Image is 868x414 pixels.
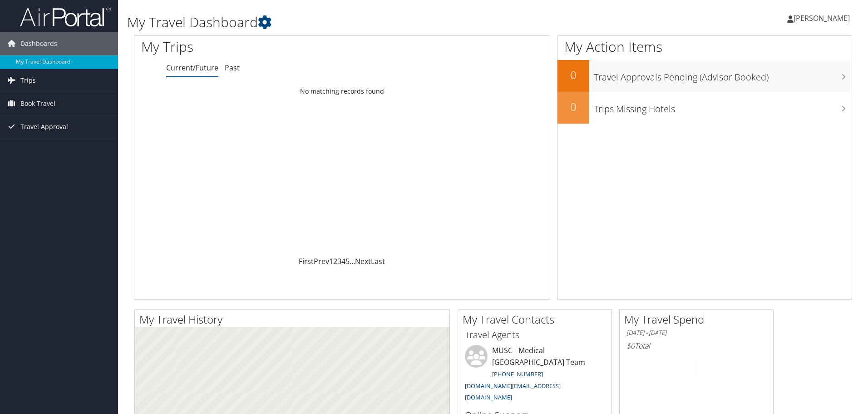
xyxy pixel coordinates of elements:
li: MUSC - Medical [GEOGRAPHIC_DATA] Team [460,345,609,405]
h3: Travel Approvals Pending (Advisor Booked) [594,66,852,84]
h3: Travel Agents [465,329,605,341]
h2: 0 [557,67,589,83]
h1: My Travel Dashboard [127,13,615,32]
span: Dashboards [20,32,57,55]
a: Last [371,256,385,266]
a: Prev [314,256,329,266]
span: Trips [20,69,36,92]
span: … [350,256,355,266]
a: 0Travel Approvals Pending (Advisor Booked) [557,60,852,92]
a: 4 [341,256,345,266]
h6: [DATE] - [DATE] [626,329,766,337]
td: No matching records found [134,83,550,100]
span: Travel Approval [20,115,68,138]
h2: My Travel Spend [624,312,773,327]
h2: My Travel Contacts [463,312,612,327]
h1: My Action Items [557,37,852,56]
a: Past [225,63,240,73]
h3: Trips Missing Hotels [594,98,852,115]
a: [PERSON_NAME] [787,5,859,32]
a: 0Trips Missing Hotels [557,92,852,124]
a: [PHONE_NUMBER] [492,370,543,378]
h1: My Trips [141,37,370,56]
a: Current/Future [166,63,218,73]
img: airportal-logo.png [20,6,111,27]
span: [PERSON_NAME] [794,13,850,23]
a: 1 [329,256,333,266]
a: First [299,256,314,266]
a: 5 [345,256,350,266]
a: [DOMAIN_NAME][EMAIL_ADDRESS][DOMAIN_NAME] [465,382,561,402]
span: $0 [626,341,635,351]
a: 2 [333,256,337,266]
a: 3 [337,256,341,266]
h6: Total [626,341,766,351]
h2: My Travel History [139,312,449,327]
h2: 0 [557,99,589,115]
a: Next [355,256,371,266]
span: Book Travel [20,92,55,115]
